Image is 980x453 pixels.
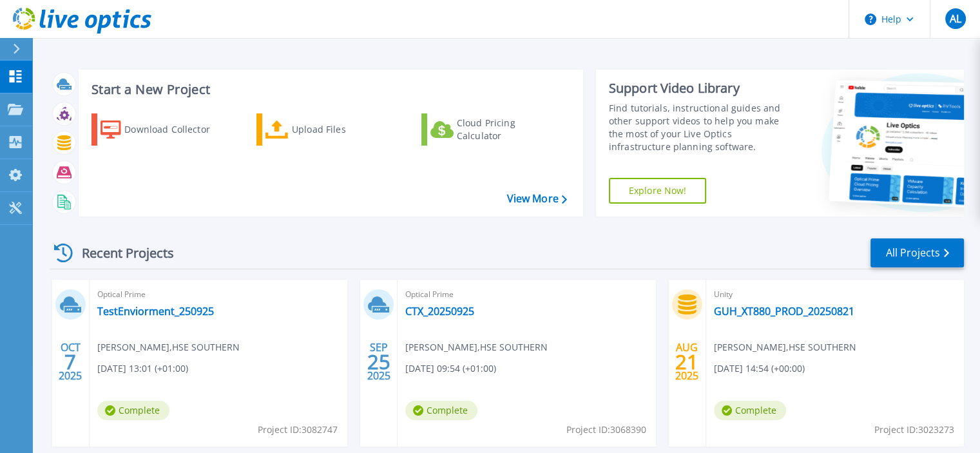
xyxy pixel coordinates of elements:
[714,340,856,354] span: [PERSON_NAME] , HSE SOUTHERN
[566,423,646,437] span: Project ID: 3068390
[97,361,188,376] span: [DATE] 13:01 (+01:00)
[292,117,395,142] div: Upload Files
[97,287,340,302] span: Optical Prime
[58,338,82,385] div: OCT 2025
[405,401,477,420] span: Complete
[714,401,786,420] span: Complete
[91,113,235,146] a: Download Collector
[714,287,956,302] span: Unity
[714,305,854,318] a: GUH_XT880_PROD_20250821
[97,401,169,420] span: Complete
[256,113,400,146] a: Upload Files
[405,305,474,318] a: CTX_20250925
[421,113,565,146] a: Cloud Pricing Calculator
[874,423,954,437] span: Project ID: 3023273
[457,117,560,142] div: Cloud Pricing Calculator
[91,82,566,97] h3: Start a New Project
[405,361,496,376] span: [DATE] 09:54 (+01:00)
[405,340,548,354] span: [PERSON_NAME] , HSE SOUTHERN
[609,178,707,204] a: Explore Now!
[367,356,390,367] span: 25
[124,117,227,142] div: Download Collector
[97,340,240,354] span: [PERSON_NAME] , HSE SOUTHERN
[949,14,961,24] span: AL
[50,237,191,269] div: Recent Projects
[258,423,338,437] span: Project ID: 3082747
[97,305,214,318] a: TestEnviorment_250925
[405,287,648,302] span: Optical Prime
[367,338,391,385] div: SEP 2025
[506,193,566,205] a: View More
[675,338,699,385] div: AUG 2025
[714,361,805,376] span: [DATE] 14:54 (+00:00)
[609,80,794,97] div: Support Video Library
[609,102,794,153] div: Find tutorials, instructional guides and other support videos to help you make the most of your L...
[870,238,964,267] a: All Projects
[64,356,76,367] span: 7
[675,356,698,367] span: 21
